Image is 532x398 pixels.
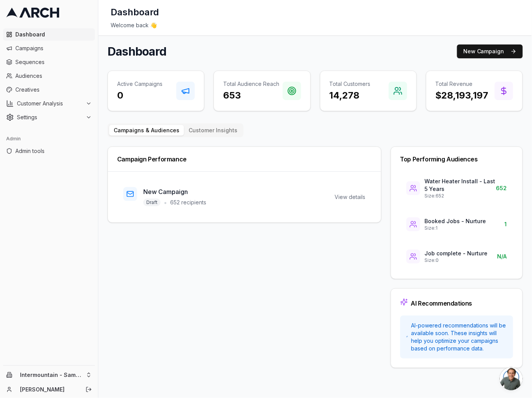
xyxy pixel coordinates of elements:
span: Creatives [15,86,92,94]
p: Job complete - Nurture [425,250,488,257]
h1: Dashboard [111,6,159,18]
button: Intermountain - Same Day [3,369,95,381]
div: View details [335,193,366,201]
button: Customer Insights [184,125,242,136]
p: Active Campaigns [117,80,162,88]
button: Log out [83,384,94,395]
a: Audiences [3,70,95,82]
h3: 14,278 [330,89,371,102]
span: 652 [496,184,507,192]
a: Campaigns [3,42,95,54]
span: Settings [17,113,83,121]
p: Water Heater Install - Last 5 Years [425,178,496,193]
span: 652 recipients [170,199,206,206]
a: Admin tools [3,145,95,157]
button: Customer Analysis [3,97,95,110]
p: Size: 652 [425,193,496,199]
p: Size: 0 [425,257,488,263]
h3: $28,193,197 [436,89,489,102]
span: Sequences [15,58,92,66]
a: Dashboard [3,28,95,41]
h3: 653 [223,89,279,102]
div: Welcome back 👋 [111,21,520,29]
button: Campaigns & Audiences [109,125,184,136]
span: N/A [497,253,507,260]
h3: 0 [117,89,162,102]
div: AI Recommendations [411,300,472,306]
span: Audiences [15,72,92,80]
span: Intermountain - Same Day [20,372,83,378]
span: AI-powered recommendations will be available soon. These insights will help you optimize your cam... [411,322,507,352]
p: Total Revenue [436,80,489,88]
a: Creatives [3,84,95,96]
div: Campaign Performance [117,156,372,162]
p: Size: 1 [425,225,486,231]
button: Settings [3,111,95,123]
span: 1 [505,220,507,228]
p: Total Customers [330,80,371,88]
span: Campaigns [15,44,92,52]
span: Customer Analysis [17,100,83,107]
p: Total Audience Reach [223,80,279,88]
div: Admin [3,133,95,145]
div: Open chat [500,367,523,390]
span: Admin tools [15,147,92,155]
h1: Dashboard [108,44,166,58]
a: Sequences [3,56,95,68]
div: Top Performing Audiences [400,156,513,162]
span: Draft [143,199,161,206]
h3: New Campaign [143,187,206,196]
button: New Campaign [457,44,523,58]
span: Dashboard [15,31,92,38]
p: Booked Jobs - Nurture [425,217,486,225]
span: • [164,198,167,207]
a: [PERSON_NAME] [20,386,77,393]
